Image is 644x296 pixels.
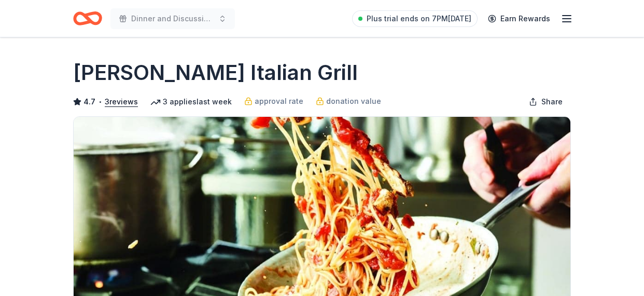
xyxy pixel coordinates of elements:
div: 3 applies last week [150,96,232,108]
span: Dinner and Discussion with Chief [PERSON_NAME] [131,12,214,25]
button: 3reviews [105,96,138,108]
a: approval rate [244,95,303,107]
span: approval rate [255,95,303,107]
button: Dinner and Discussion with Chief [PERSON_NAME] [110,8,235,29]
a: Home [73,6,102,31]
span: • [99,98,102,106]
span: donation value [326,95,381,107]
span: Plus trial ends on 7PM[DATE] [367,12,471,25]
a: donation value [316,95,381,107]
span: Share [541,96,563,108]
span: 4.7 [83,96,95,108]
a: Earn Rewards [482,9,556,28]
a: Plus trial ends on 7PM[DATE] [352,10,478,27]
button: Share [521,91,571,112]
h1: [PERSON_NAME] Italian Grill [73,58,358,87]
